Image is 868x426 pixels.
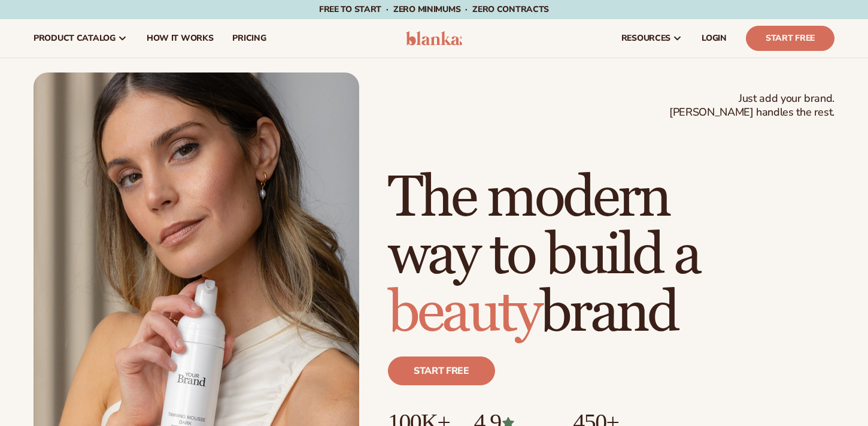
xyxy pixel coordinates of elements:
[147,34,214,43] span: How It Works
[406,31,463,46] img: logo
[223,19,275,58] a: pricing
[612,19,692,58] a: resources
[34,34,116,43] span: product catalog
[319,4,549,15] span: Free to start · ZERO minimums · ZERO contracts
[669,92,834,120] span: Just add your brand. [PERSON_NAME] handles the rest.
[702,34,727,43] span: LOGIN
[621,34,670,43] span: resources
[388,278,540,348] span: beauty
[746,26,834,51] a: Start Free
[24,19,137,58] a: product catalog
[388,170,834,342] h1: The modern way to build a brand
[137,19,223,58] a: How It Works
[692,19,736,58] a: LOGIN
[232,34,266,43] span: pricing
[388,356,495,385] a: Start free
